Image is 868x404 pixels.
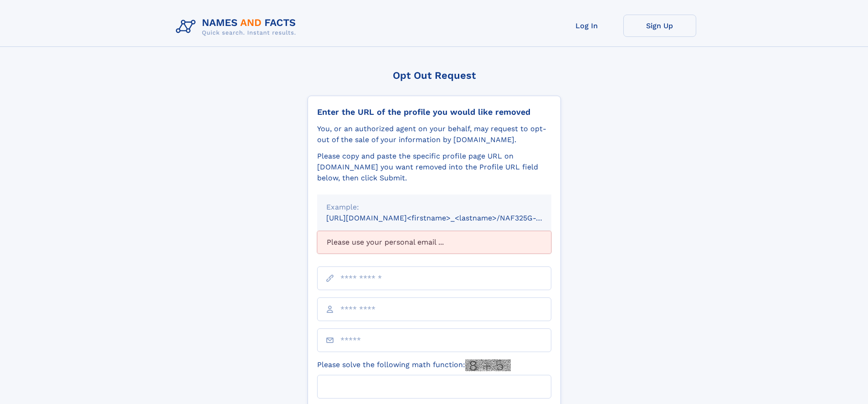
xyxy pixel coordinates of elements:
small: [URL][DOMAIN_NAME]<firstname>_<lastname>/NAF325G-xxxxxxxx [326,214,569,222]
div: Please copy and paste the specific profile page URL on [DOMAIN_NAME] you want removed into the Pr... [317,151,551,184]
div: Opt Out Request [308,70,561,81]
a: Sign Up [623,15,696,37]
label: Please solve the following math function: [317,359,511,371]
div: Enter the URL of the profile you would like removed [317,107,551,117]
a: Log In [550,15,623,37]
div: Example: [326,202,542,213]
div: Please use your personal email ... [317,231,551,254]
img: Logo Names and Facts [172,15,303,39]
div: You, or an authorized agent on your behalf, may request to opt-out of the sale of your informatio... [317,123,551,145]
